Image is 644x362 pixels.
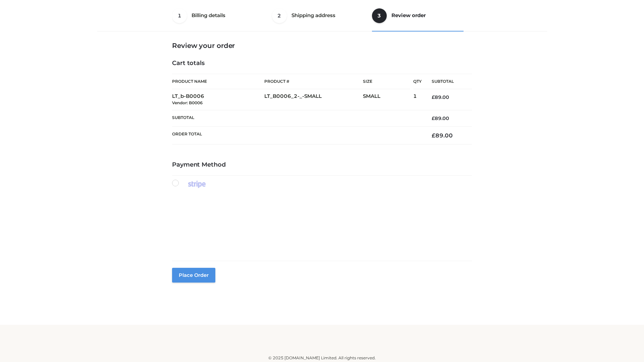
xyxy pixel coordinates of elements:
span: £ [432,132,435,139]
span: £ [432,94,435,100]
button: Place order [172,268,215,283]
div: © 2025 [DOMAIN_NAME] Limited. All rights reserved. [100,355,544,361]
bdi: 89.00 [432,115,449,121]
th: Subtotal [172,110,422,126]
td: LT_B0006_2-_-SMALL [264,89,363,110]
th: Order Total [172,127,422,144]
td: 1 [413,89,422,110]
th: Product Name [172,74,264,89]
iframe: Secure payment input frame [171,187,471,255]
th: Product # [264,74,363,89]
h4: Cart totals [172,60,472,67]
bdi: 89.00 [432,94,449,100]
h4: Payment Method [172,161,472,169]
bdi: 89.00 [432,132,453,139]
span: £ [432,115,435,121]
th: Size [363,74,410,89]
small: Vendor: B0006 [172,100,203,105]
td: SMALL [363,89,413,110]
h3: Review your order [172,42,472,50]
th: Qty [413,74,422,89]
td: LT_b-B0006 [172,89,264,110]
th: Subtotal [422,74,472,89]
